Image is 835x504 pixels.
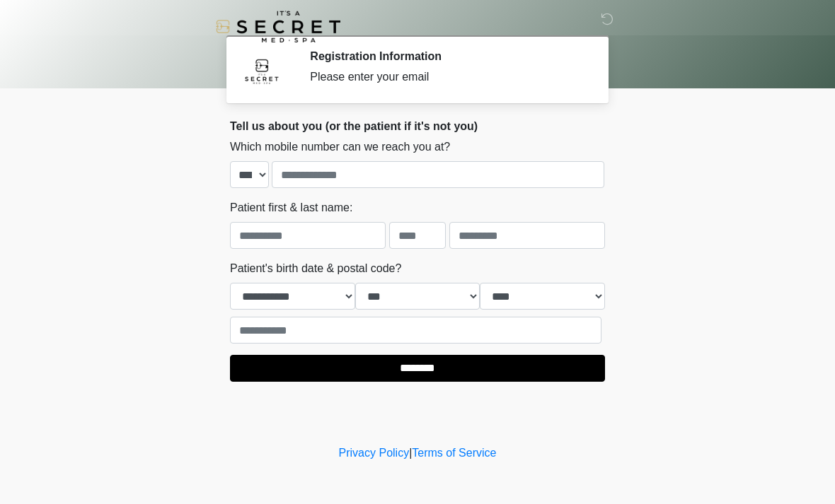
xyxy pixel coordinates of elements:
[310,69,584,86] div: Please enter your email
[310,49,584,63] h2: Registration Information
[241,49,283,92] img: Agent Avatar
[409,447,412,459] a: |
[230,260,401,277] label: Patient's birth date & postal code?
[230,199,352,216] label: Patient first & last name:
[412,447,496,459] a: Terms of Service
[230,139,450,156] label: Which mobile number can we reach you at?
[216,11,340,42] img: It's A Secret Med Spa Logo
[339,447,410,459] a: Privacy Policy
[230,119,605,133] h2: Tell us about you (or the patient if it's not you)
